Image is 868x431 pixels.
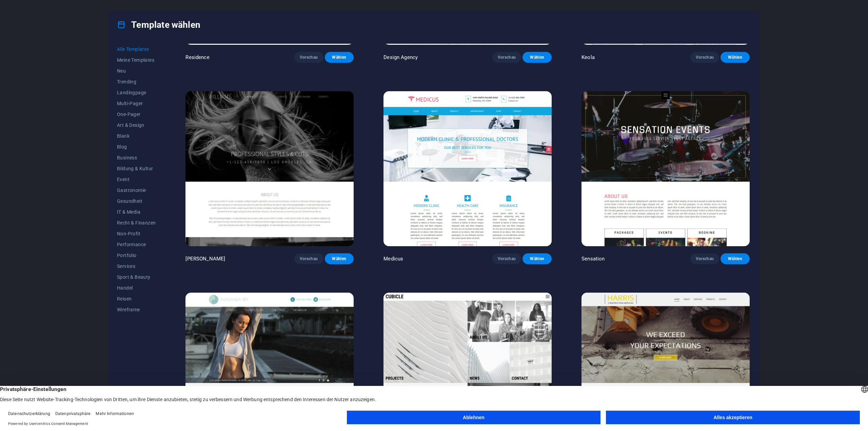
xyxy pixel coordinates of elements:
span: Vorschau [498,55,516,60]
span: One-Pager [117,112,156,117]
span: Wählen [726,256,744,261]
span: Vorschau [696,55,714,60]
button: Landingpage [117,87,156,98]
span: Meine Templates [117,57,156,63]
span: Gastronomie [117,188,156,193]
span: Wireframe [117,307,156,312]
p: Medicus [383,255,403,262]
button: Wählen [522,52,552,63]
span: Vorschau [498,256,516,261]
p: Design Agency [383,54,418,61]
span: Multi-Pager [117,101,156,106]
img: Williams [185,91,354,246]
span: Business [117,155,156,160]
span: Reisen [117,296,156,301]
span: Non-Profit [117,231,156,236]
span: Wählen [330,256,349,261]
span: Handel [117,285,156,291]
span: Vorschau [300,55,318,60]
span: Wählen [528,256,546,261]
button: Portfolio [117,250,156,261]
button: Blog [117,141,156,152]
span: IT & Media [117,209,156,215]
span: Event [117,177,156,182]
p: [PERSON_NAME] [185,255,225,262]
button: Neu [117,65,156,76]
span: Blank [117,133,156,139]
p: Residence [185,54,209,61]
span: Blog [117,144,156,150]
h4: Template wählen [117,19,200,30]
button: Wählen [522,253,552,264]
button: Gastronomie [117,185,156,196]
button: Reisen [117,293,156,304]
button: One-Pager [117,109,156,120]
img: Medicus [383,91,552,246]
span: Landingpage [117,90,156,95]
button: Vorschau [690,52,719,63]
button: Vorschau [492,253,521,264]
span: Vorschau [696,256,714,261]
button: Gesundheit [117,196,156,207]
span: Neu [117,68,156,74]
button: Wählen [325,253,354,264]
button: Vorschau [492,52,521,63]
button: Business [117,152,156,163]
button: Bildung & Kultur [117,163,156,174]
img: Sensation [581,91,750,246]
button: Wählen [325,52,354,63]
button: Vorschau [690,253,719,264]
button: Multi-Pager [117,98,156,109]
button: Vorschau [294,253,323,264]
button: Vorschau [294,52,323,63]
button: Recht & Finanzen [117,217,156,228]
span: Gesundheit [117,198,156,204]
button: IT & Media [117,207,156,217]
button: Event [117,174,156,185]
button: Trending [117,76,156,87]
span: Wählen [330,55,349,60]
span: Recht & Finanzen [117,220,156,226]
span: Services [117,263,156,269]
button: Handel [117,282,156,293]
span: Bildung & Kultur [117,166,156,171]
span: Performance [117,242,156,247]
button: Performance [117,239,156,250]
p: Keola [581,54,595,61]
span: Alle Templates [117,46,156,52]
button: Sport & Beauty [117,272,156,282]
span: Wählen [528,55,546,60]
button: Non-Profit [117,228,156,239]
span: Wählen [726,55,744,60]
span: Sport & Beauty [117,274,156,280]
span: Portfolio [117,253,156,258]
span: Vorschau [300,256,318,261]
p: Sensation [581,255,605,262]
button: Services [117,261,156,272]
button: Wählen [721,253,750,264]
button: Wählen [721,52,750,63]
button: Meine Templates [117,55,156,65]
button: Art & Design [117,120,156,131]
button: Wireframe [117,304,156,315]
button: Blank [117,131,156,141]
span: Trending [117,79,156,84]
span: Art & Design [117,122,156,128]
button: Alle Templates [117,44,156,55]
